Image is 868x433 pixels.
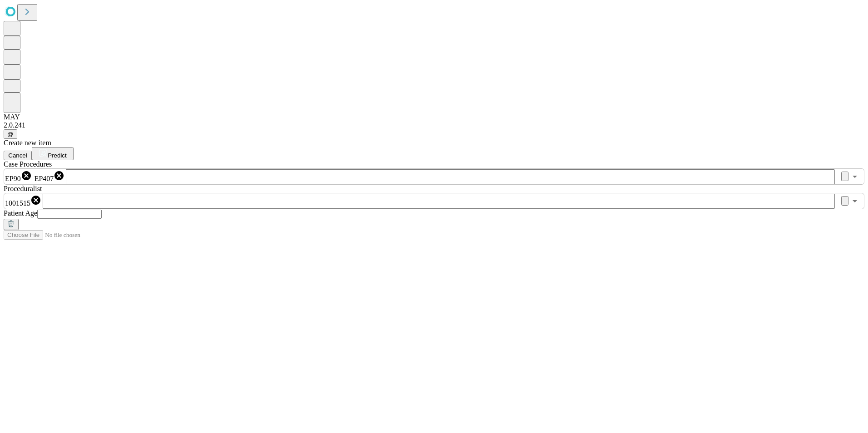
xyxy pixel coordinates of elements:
[848,170,861,183] button: Open
[4,185,42,192] span: Proceduralist
[4,113,864,121] div: MAY
[4,160,52,168] span: Scheduled Procedure
[4,129,17,139] button: @
[4,121,864,129] div: 2.0.241
[35,170,65,183] div: EP407
[35,175,54,182] span: EP407
[5,170,32,183] div: EP90
[841,172,848,181] button: Clear
[5,195,41,207] div: 1001515
[8,152,27,159] span: Cancel
[848,195,861,207] button: Open
[7,131,14,138] span: @
[841,196,848,206] button: Clear
[32,147,74,160] button: Predict
[5,199,30,207] span: 1001515
[4,209,37,217] span: Patient Age
[48,152,66,159] span: Predict
[4,151,32,160] button: Cancel
[4,139,51,147] span: Create new item
[5,175,21,182] span: EP90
